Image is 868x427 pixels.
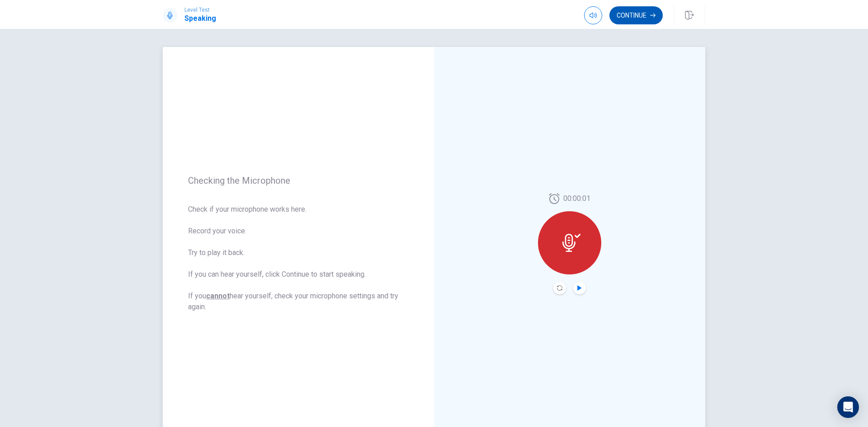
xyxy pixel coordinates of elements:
[184,7,216,13] span: Level Test
[609,6,663,24] button: Continue
[188,175,409,186] span: Checking the Microphone
[188,204,409,312] span: Check if your microphone works here. Record your voice. Try to play it back. If you can hear your...
[553,282,566,294] button: Record Again
[837,396,859,418] div: Open Intercom Messenger
[573,282,586,294] button: Play Audio
[184,13,216,24] h1: Speaking
[206,292,230,300] u: cannot
[563,193,590,204] span: 00:00:01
